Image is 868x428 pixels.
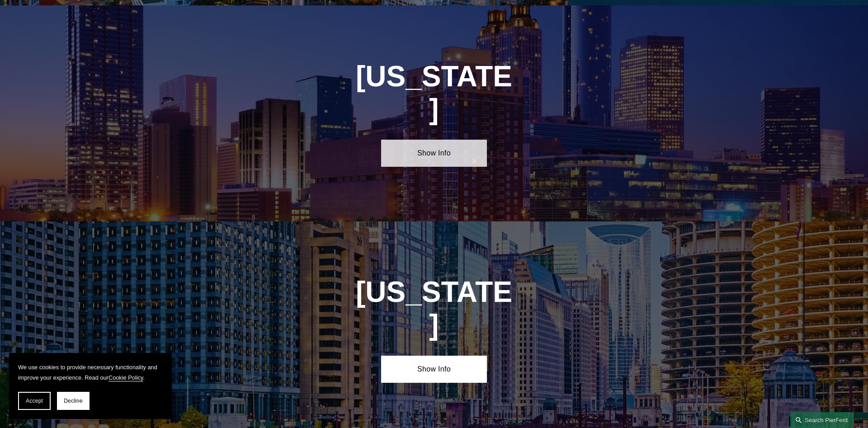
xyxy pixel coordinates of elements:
section: Cookie banner [9,353,172,419]
button: Decline [57,392,90,410]
span: Decline [64,398,83,404]
h1: [US_STATE] [355,60,513,126]
a: Cookie Policy [108,374,143,381]
a: Search this site [790,412,854,428]
span: Accept [26,398,43,404]
p: We use cookies to provide necessary functionality and improve your experience. Read our . [18,362,163,383]
h1: [US_STATE] [355,276,513,342]
a: Show Info [381,356,486,383]
a: Show Info [381,140,486,167]
button: Accept [18,392,51,410]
